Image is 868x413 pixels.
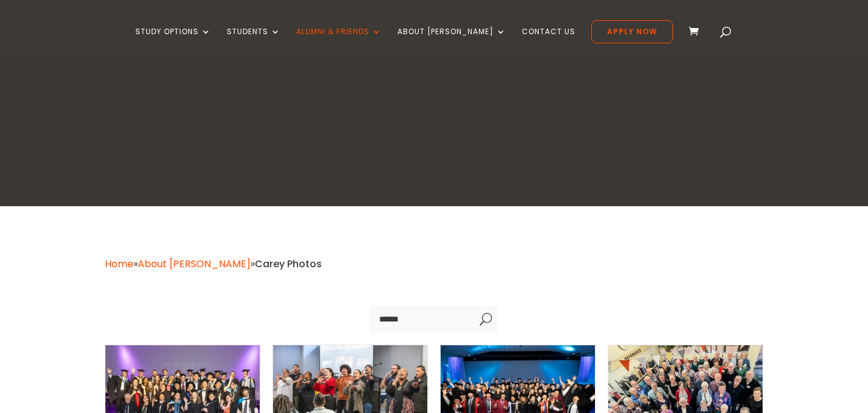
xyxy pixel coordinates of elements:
input: Search [370,306,474,332]
span: » » [105,257,322,271]
a: Contact Us [522,27,575,56]
a: Alumni & Friends [296,27,382,56]
a: About [PERSON_NAME] [138,257,251,271]
a: Study Options [135,27,211,56]
a: Home [105,257,133,271]
a: Students [227,27,280,56]
span: U [474,306,498,332]
a: Apply Now [591,20,673,43]
a: About [PERSON_NAME] [397,27,506,56]
span: Carey Photos [255,257,322,271]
